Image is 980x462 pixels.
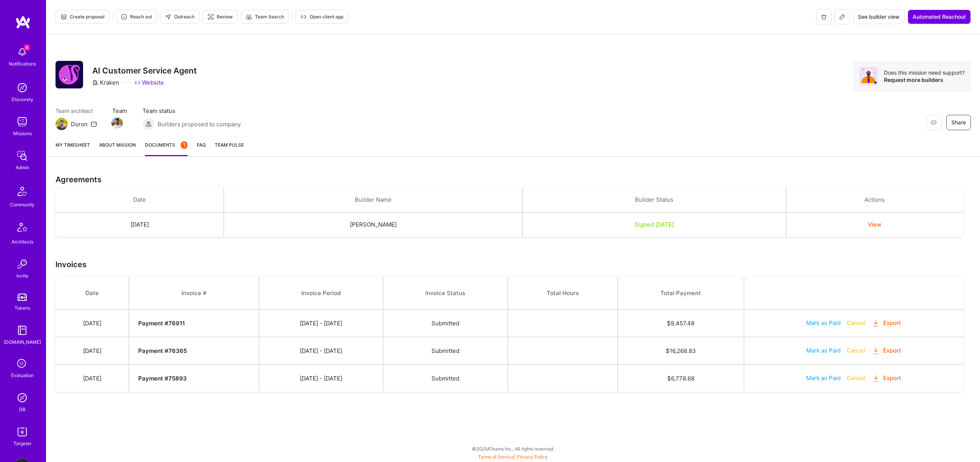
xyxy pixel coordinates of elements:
[872,346,902,355] button: Export
[259,310,383,337] td: [DATE] - [DATE]
[46,439,980,458] div: © 2025 ATeams Inc., All rights reserved.
[145,141,188,156] a: Documents1
[24,44,30,51] span: 6
[160,10,199,24] button: Outreach
[259,277,383,310] th: Invoice Period
[197,141,206,156] a: FAQ
[207,14,214,20] i: icon Targeter
[224,212,523,237] td: [PERSON_NAME]
[15,304,30,312] div: Tokens
[145,141,188,149] span: Documents
[13,439,31,447] div: Targeter
[15,390,30,405] img: Admin Search
[806,346,841,354] button: Mark as Paid
[56,175,971,184] h3: Agreements
[931,119,937,126] i: icon EyeClosed
[121,13,152,20] span: Reach out
[11,238,33,246] div: Architects
[215,142,244,148] span: Team Pulse
[508,277,617,310] th: Total Hours
[99,141,136,156] a: About Mission
[15,357,29,371] i: icon SelectionTeam
[523,188,786,212] th: Builder Status
[19,405,26,413] div: DB
[16,272,28,280] div: Invite
[913,13,966,21] span: Automated Reachout
[13,182,31,201] img: Community
[872,347,880,356] i: icon OrangeDownload
[134,78,164,87] a: Website
[138,375,187,382] strong: Payment # 75893
[56,260,971,269] h3: Invoices
[431,347,459,354] span: Submitted
[884,69,965,76] div: Does this mission need support?
[158,120,241,128] span: Builders proposed to company
[617,277,744,310] th: Total Payment
[91,121,97,127] i: icon Mail
[884,76,965,83] div: Request more builders
[431,375,459,382] span: Submitted
[142,107,241,115] span: Team status
[301,13,343,20] span: Open client app
[246,13,284,20] span: Team Search
[56,212,224,237] td: [DATE]
[868,220,881,229] button: View
[431,320,459,327] span: Submitted
[224,188,523,212] th: Builder Name
[617,365,744,392] td: $ 6,778.68
[847,374,866,382] button: Cancel
[15,44,30,60] img: bell
[786,188,963,212] th: Actions
[872,374,880,383] i: icon OrangeDownload
[517,454,548,460] a: Privacy Policy
[806,319,841,327] button: Mark as Paid
[181,141,188,149] div: 1
[207,13,233,20] span: Review
[617,310,744,337] td: $ 9,457.48
[138,347,187,354] strong: Payment # 76365
[241,10,289,24] button: Team Search
[617,337,744,365] td: $ 16,268.83
[18,294,27,301] img: tokens
[858,13,900,21] span: See builder view
[56,141,90,156] a: My timesheet
[383,277,508,310] th: Invoice Status
[92,80,98,86] i: icon CompanyGray
[56,365,129,392] td: [DATE]
[92,66,197,75] h3: AI Customer Service Agent
[56,118,68,130] img: Team Architect
[112,107,127,115] span: Team
[215,141,244,156] a: Team Pulse
[259,337,383,365] td: [DATE] - [DATE]
[872,319,880,328] i: icon OrangeDownload
[15,323,30,338] img: guide book
[60,13,105,20] span: Create proposal
[142,118,155,130] img: Builders proposed to company
[872,319,902,328] button: Export
[71,120,88,128] div: Doron
[56,188,224,212] th: Date
[11,371,34,379] div: Evaluation
[203,10,238,24] button: Review
[859,67,878,85] img: Avatar
[259,365,383,392] td: [DATE] - [DATE]
[56,277,129,310] th: Date
[111,117,123,129] img: Team Member Avatar
[806,374,841,382] button: Mark as Paid
[56,310,129,337] td: [DATE]
[296,10,348,24] button: Open client app
[11,95,33,103] div: Discovery
[478,454,514,460] a: Terms of Service
[9,60,36,68] div: Notifications
[847,346,866,354] button: Cancel
[16,163,29,171] div: Admin
[56,10,109,24] button: Create proposal
[13,129,32,137] div: Missions
[15,148,30,163] img: admin teamwork
[15,15,31,29] img: logo
[532,220,776,229] div: Signed [DATE]
[15,114,30,129] img: teamwork
[853,10,905,24] button: See builder view
[56,107,97,115] span: Team architect
[15,256,30,272] img: Invite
